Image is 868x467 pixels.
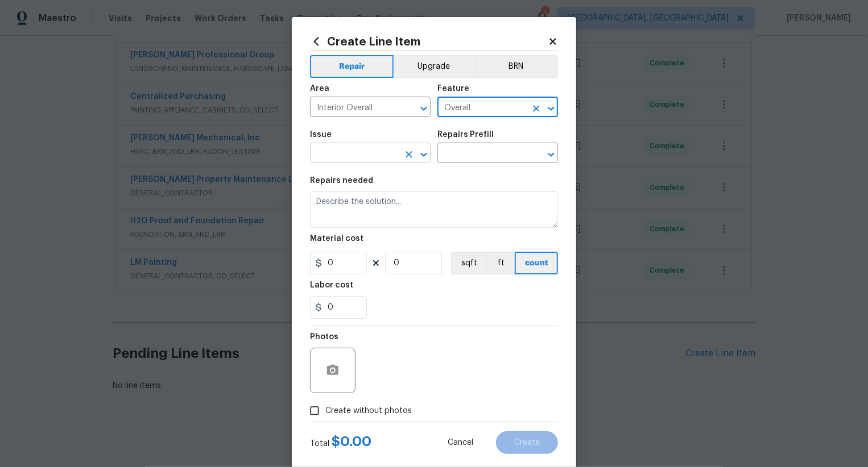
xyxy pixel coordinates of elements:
span: Create without photos [325,405,412,417]
button: Upgrade [394,55,475,78]
button: Open [416,101,432,116]
h5: Area [310,85,329,93]
span: $ 0.00 [332,435,371,448]
h5: Material cost [310,235,363,243]
button: Clear [528,101,544,116]
h5: Photos [310,333,338,341]
h2: Create Line Item [310,35,548,48]
button: count [515,252,558,274]
button: Clear [401,147,417,162]
button: Open [543,147,559,162]
button: Open [543,101,559,116]
button: Cancel [429,431,491,454]
button: Repair [310,55,394,78]
button: Open [416,147,432,162]
div: Total [310,436,371,449]
button: ft [486,252,515,274]
h5: Repairs needed [310,177,373,185]
button: Create [496,431,558,454]
span: Cancel [448,439,473,447]
h5: Feature [437,85,469,93]
span: Create [514,439,540,447]
h5: Issue [310,131,332,139]
button: BRN [474,55,558,78]
button: sqft [451,252,486,274]
h5: Repairs Prefill [437,131,494,139]
h5: Labor cost [310,281,353,289]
